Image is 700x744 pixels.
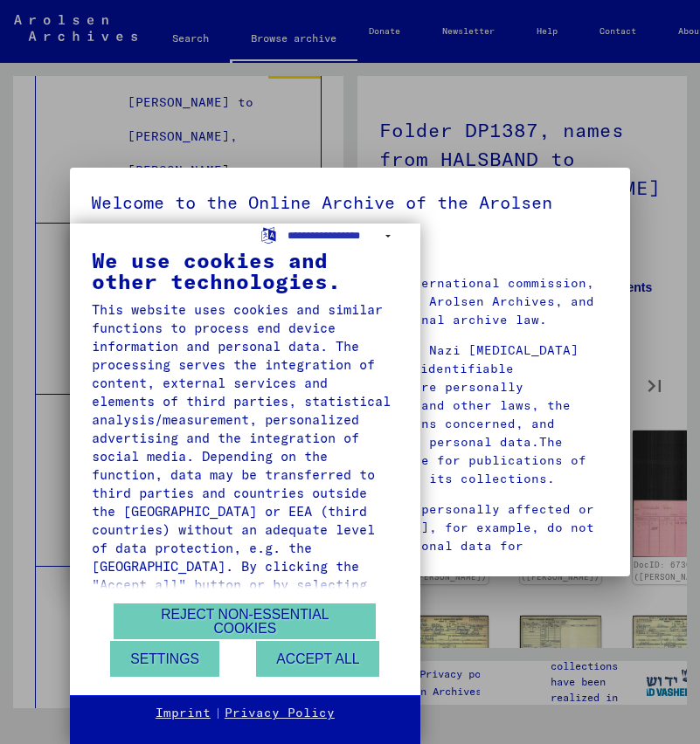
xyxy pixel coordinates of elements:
[92,300,399,704] div: This website uses cookies and similar functions to process end device information and personal da...
[256,641,379,677] button: Accept all
[114,603,376,639] button: Reject non-essential cookies
[225,705,335,722] a: Privacy Policy
[92,250,399,292] div: We use cookies and other technologies.
[110,641,219,677] button: Settings
[156,705,211,722] a: Imprint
